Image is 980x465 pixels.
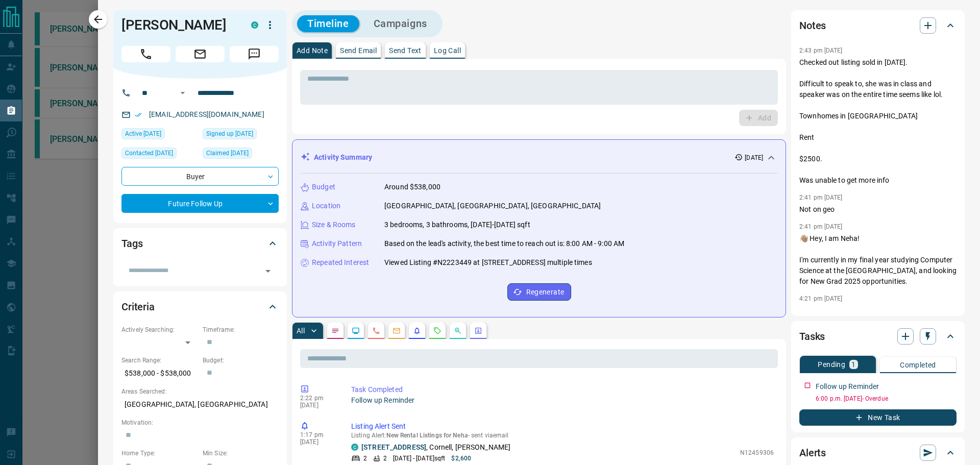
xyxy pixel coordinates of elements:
[121,325,198,334] p: Actively Searching:
[433,327,442,335] svg: Requests
[352,327,360,335] svg: Lead Browsing Activity
[816,381,879,392] p: Follow up Reminder
[312,238,362,249] p: Activity Pattern
[454,327,462,335] svg: Opportunities
[206,129,253,139] span: Signed up [DATE]
[363,15,437,32] button: Campaigns
[121,387,279,396] p: Areas Searched:
[818,361,845,368] p: Pending
[799,445,826,461] h2: Alerts
[312,219,356,230] p: Size & Rooms
[474,327,482,335] svg: Agent Actions
[121,396,279,413] p: [GEOGRAPHIC_DATA], [GEOGRAPHIC_DATA]
[314,152,372,163] p: Activity Summary
[203,356,279,365] p: Budget:
[799,204,957,215] p: Not on geo
[361,442,510,453] p: , Cornell, [PERSON_NAME]
[393,327,401,335] svg: Emails
[745,153,763,162] p: [DATE]
[121,449,198,458] p: Home Type:
[372,327,380,335] svg: Calls
[301,148,777,167] div: Activity Summary[DATE]
[384,257,592,268] p: Viewed Listing #N2223449 at [STREET_ADDRESS] multiple times
[121,148,198,162] div: Sat Sep 20 2025
[121,17,236,33] h1: [PERSON_NAME]
[297,47,328,54] p: Add Note
[340,47,377,54] p: Send Email
[799,305,957,316] p: .
[176,46,225,62] span: Email
[384,238,624,249] p: Based on the lead's activity, the best time to reach out is: 8:00 AM - 9:00 AM
[312,201,340,211] p: Location
[799,295,843,302] p: 4:21 pm [DATE]
[121,46,170,62] span: Call
[203,325,279,334] p: Timeframe:
[206,148,249,158] span: Claimed [DATE]
[300,402,336,409] p: [DATE]
[351,444,358,451] div: condos.ca
[851,361,855,368] p: 1
[121,128,198,142] div: Sat Sep 20 2025
[451,454,471,463] p: $2,600
[799,324,957,349] div: Tasks
[799,57,957,186] p: Checked out listing sold in [DATE]. Difficult to speak to, she was in class and speaker was on th...
[149,110,264,118] a: [EMAIL_ADDRESS][DOMAIN_NAME]
[799,233,957,287] p: 👋🏽 Hey, I am Neha! I'm currently in my final year studying Computer Science at the [GEOGRAPHIC_DA...
[203,449,279,458] p: Min Size:
[261,264,275,278] button: Open
[740,448,774,457] p: N12459306
[121,167,279,186] div: Buyer
[384,219,530,230] p: 3 bedrooms, 3 bathrooms, [DATE]-[DATE] sqft
[300,431,336,438] p: 1:17 pm
[135,111,142,118] svg: Email Verified
[507,283,571,301] button: Regenerate
[383,454,387,463] p: 2
[121,356,198,365] p: Search Range:
[203,148,279,162] div: Sat Sep 20 2025
[351,395,774,406] p: Follow up Reminder
[799,223,843,230] p: 2:41 pm [DATE]
[331,327,339,335] svg: Notes
[121,299,155,315] h2: Criteria
[799,47,843,54] p: 2:43 pm [DATE]
[900,361,936,369] p: Completed
[177,87,189,99] button: Open
[799,17,826,34] h2: Notes
[251,21,258,29] div: condos.ca
[230,46,279,62] span: Message
[799,409,957,426] button: New Task
[121,418,279,427] p: Motivation:
[384,201,601,211] p: [GEOGRAPHIC_DATA], [GEOGRAPHIC_DATA], [GEOGRAPHIC_DATA]
[297,327,305,334] p: All
[203,128,279,142] div: Sat Sep 20 2025
[125,129,161,139] span: Active [DATE]
[121,235,142,252] h2: Tags
[816,394,957,403] p: 6:00 p.m. [DATE] - Overdue
[799,13,957,38] div: Notes
[384,182,440,192] p: Around $538,000
[312,182,335,192] p: Budget
[386,432,468,439] span: New Rental Listings for Neha
[121,194,279,213] div: Future Follow Up
[300,395,336,402] p: 2:22 pm
[413,327,421,335] svg: Listing Alerts
[297,15,359,32] button: Timeline
[121,365,198,382] p: $538,000 - $538,000
[125,148,173,158] span: Contacted [DATE]
[121,295,279,319] div: Criteria
[799,440,957,465] div: Alerts
[121,231,279,256] div: Tags
[361,443,426,451] a: [STREET_ADDRESS]
[799,328,825,345] h2: Tasks
[351,384,774,395] p: Task Completed
[393,454,445,463] p: [DATE] - [DATE] sqft
[351,421,774,432] p: Listing Alert Sent
[434,47,461,54] p: Log Call
[312,257,369,268] p: Repeated Interest
[799,194,843,201] p: 2:41 pm [DATE]
[300,438,336,446] p: [DATE]
[363,454,367,463] p: 2
[351,432,774,439] p: Listing Alert : - sent via email
[389,47,422,54] p: Send Text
